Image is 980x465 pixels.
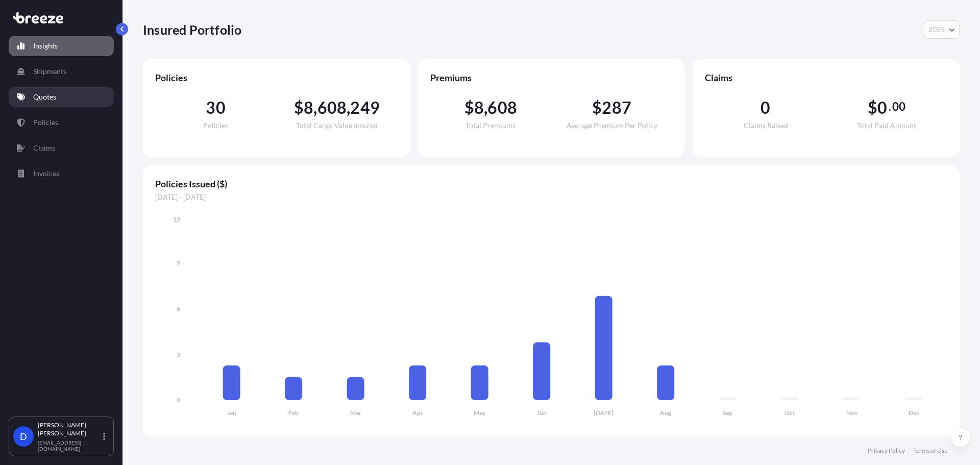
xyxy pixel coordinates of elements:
[892,103,905,111] span: 00
[464,100,474,116] span: $
[412,409,423,417] tspan: Apr
[744,122,788,129] span: Claims Raised
[313,100,317,116] span: ,
[928,25,945,35] span: 2025
[857,122,916,129] span: Total Paid Amount
[294,100,304,116] span: $
[9,112,114,133] a: Policies
[33,66,66,77] p: Shipments
[177,305,180,312] tspan: 6
[705,71,947,84] span: Claims
[177,396,180,404] tspan: 0
[227,409,236,417] tspan: Jan
[846,409,858,417] tspan: Nov
[38,421,101,437] p: [PERSON_NAME] [PERSON_NAME]
[350,100,380,116] span: 249
[143,21,241,38] p: Insured Portfolio
[592,100,602,116] span: $
[602,100,631,116] span: 287
[33,143,55,153] p: Claims
[723,409,732,417] tspan: Sep
[177,259,180,266] tspan: 9
[33,168,59,179] p: Invoices
[155,71,398,84] span: Policies
[33,41,58,51] p: Insights
[877,100,887,116] span: 0
[487,100,517,116] span: 608
[430,71,673,84] span: Premiums
[594,409,614,417] tspan: [DATE]
[913,447,947,455] a: Terms of Use
[660,409,672,417] tspan: Aug
[350,409,361,417] tspan: Mar
[33,92,56,102] p: Quotes
[465,122,516,129] span: Total Premiums
[785,409,795,417] tspan: Oct
[38,439,101,452] p: [EMAIL_ADDRESS][DOMAIN_NAME]
[484,100,487,116] span: ,
[924,20,960,39] button: Year Selector
[474,100,484,116] span: 8
[909,409,919,417] tspan: Dec
[567,122,657,129] span: Average Premium Per Policy
[761,100,770,116] span: 0
[347,100,350,116] span: ,
[9,163,114,184] a: Invoices
[889,103,891,111] span: .
[474,409,486,417] tspan: May
[9,61,114,82] a: Shipments
[868,100,877,116] span: $
[868,447,905,455] a: Privacy Policy
[203,122,228,129] span: Policies
[537,409,547,417] tspan: Jun
[173,215,180,223] tspan: 12
[33,117,58,128] p: Policies
[177,351,180,358] tspan: 3
[20,431,27,442] span: D
[296,122,378,129] span: Total Cargo Value Insured
[155,192,947,202] span: [DATE] - [DATE]
[206,100,225,116] span: 30
[9,87,114,107] a: Quotes
[9,138,114,158] a: Claims
[304,100,313,116] span: 8
[288,409,299,417] tspan: Feb
[155,178,947,190] span: Policies Issued ($)
[317,100,347,116] span: 608
[9,36,114,56] a: Insights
